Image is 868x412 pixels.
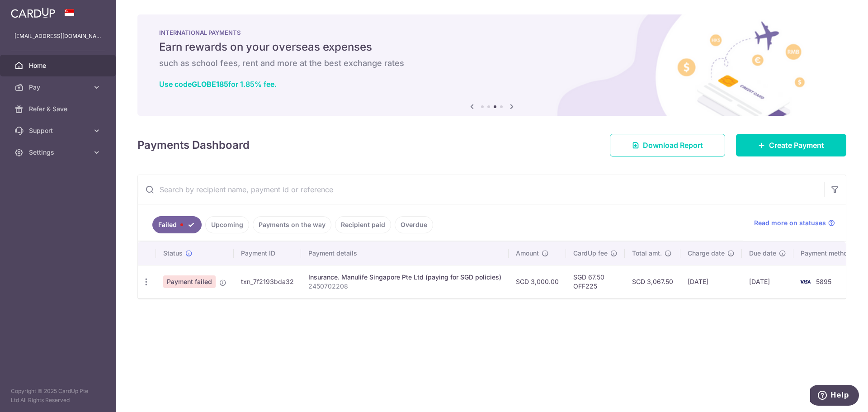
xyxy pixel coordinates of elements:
span: 5895 [816,278,831,285]
img: Bank Card [796,276,814,287]
th: Payment details [301,242,509,265]
td: txn_7f2193bda32 [234,265,301,298]
span: Pay [29,83,89,92]
span: Read more on statuses [754,218,826,227]
span: Due date [749,249,776,258]
span: Settings [29,148,89,157]
td: [DATE] [742,265,793,298]
span: Status [163,249,183,258]
h5: Earn rewards on your overseas expenses [159,40,825,54]
th: Payment ID [234,242,301,265]
a: Recipient paid [335,216,391,233]
h4: Payments Dashboard [137,137,250,153]
p: [EMAIL_ADDRESS][DOMAIN_NAME] [14,32,101,41]
span: CardUp fee [573,249,608,258]
span: Home [29,61,89,70]
img: International Payment Banner [137,14,846,116]
a: Read more on statuses [754,218,835,227]
th: Payment method [793,242,862,265]
td: SGD 3,000.00 [509,265,566,298]
span: Download Report [643,140,703,151]
h6: such as school fees, rent and more at the best exchange rates [159,58,825,69]
a: Overdue [395,216,433,233]
span: Charge date [688,249,725,258]
b: GLOBE185 [192,80,228,89]
img: CardUp [11,7,55,18]
input: Search by recipient name, payment id or reference [138,175,824,204]
span: Support [29,126,89,135]
td: [DATE] [680,265,742,298]
span: Create Payment [769,140,824,151]
a: Download Report [610,134,725,156]
span: Payment failed [163,275,216,288]
a: Upcoming [205,216,249,233]
a: Payments on the way [253,216,331,233]
td: SGD 3,067.50 [625,265,680,298]
iframe: Opens a widget where you can find more information [810,385,859,407]
a: Use codeGLOBE185for 1.85% fee. [159,80,277,89]
a: Create Payment [736,134,846,156]
span: Total amt. [632,249,662,258]
p: 2450702208 [308,282,501,291]
a: Failed [152,216,202,233]
p: INTERNATIONAL PAYMENTS [159,29,825,36]
td: SGD 67.50 OFF225 [566,265,625,298]
span: Refer & Save [29,104,89,114]
div: Insurance. Manulife Singapore Pte Ltd (paying for SGD policies) [308,273,501,282]
span: Amount [516,249,539,258]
